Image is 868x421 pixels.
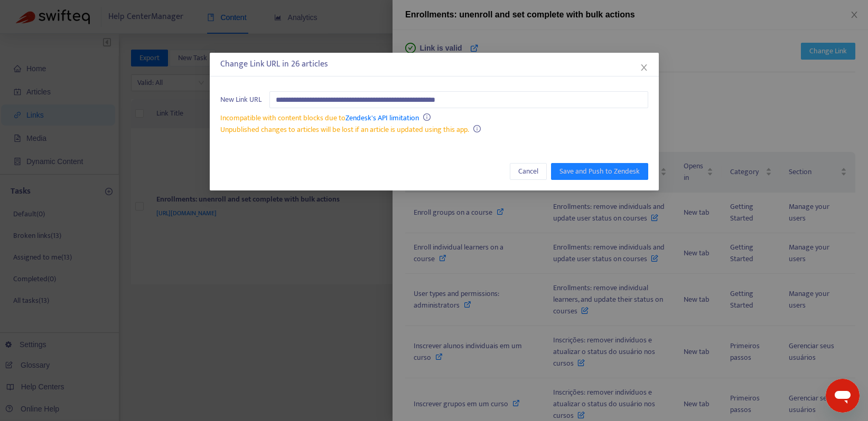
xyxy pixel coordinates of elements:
[518,166,538,177] span: Cancel
[220,58,648,71] div: Change Link URL in 26 articles
[640,63,648,72] span: close
[638,62,650,73] button: Close
[551,163,648,180] button: Save and Push to Zendesk
[423,113,430,121] span: info-circle
[220,94,262,106] span: New Link URL
[220,123,469,136] span: Unpublished changes to articles will be lost if an article is updated using this app.
[510,163,547,180] button: Cancel
[346,112,419,124] a: Zendesk's API limitation
[473,125,480,132] span: info-circle
[826,379,860,413] iframe: Button to launch messaging window
[220,112,419,124] span: Incompatible with content blocks due to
